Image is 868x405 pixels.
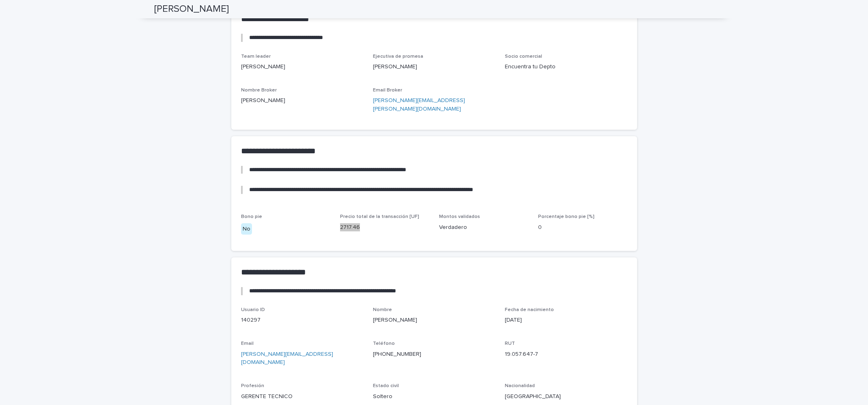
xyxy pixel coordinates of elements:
[439,214,480,219] span: Montos validados
[373,54,423,59] span: Ejecutiva de promesa
[373,88,402,93] span: Email Broker
[340,214,419,219] span: Precio total de la transacción [UF]
[505,307,554,312] span: Fecha de nacimiento
[373,392,495,401] p: Soltero
[241,383,264,388] span: Profesión
[505,341,515,346] span: RUT
[241,341,254,346] span: Email
[373,341,395,346] span: Teléfono
[340,223,429,232] p: 2717.46
[538,214,594,219] span: Porcentaje bono pie [%]
[373,96,495,113] a: [PERSON_NAME][EMAIL_ADDRESS][PERSON_NAME][DOMAIN_NAME]
[241,223,252,235] div: No
[241,392,363,401] p: GERENTE TECNICO
[154,3,229,15] h2: [PERSON_NAME]
[505,392,627,401] p: [GEOGRAPHIC_DATA]
[241,307,265,312] span: Usuario ID
[505,350,627,359] p: 19.057.647-7
[241,63,363,71] p: [PERSON_NAME]
[505,63,627,71] p: Encuentra tu Depto
[241,54,271,59] span: Team leader
[241,88,277,93] span: Nombre Broker
[241,96,363,105] p: [PERSON_NAME]
[373,63,495,71] p: [PERSON_NAME]
[241,214,262,219] span: Bono pie
[241,351,333,366] a: [PERSON_NAME][EMAIL_ADDRESS][DOMAIN_NAME]
[505,316,627,324] p: [DATE]
[373,350,495,359] p: [PHONE_NUMBER]
[538,223,627,232] p: 0
[505,383,535,388] span: Nacionalidad
[439,223,528,232] p: Verdadero
[373,383,399,388] span: Estado civil
[241,316,363,324] p: 140297
[373,307,392,312] span: Nombre
[505,54,542,59] span: Socio comercial
[373,316,495,324] p: [PERSON_NAME]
